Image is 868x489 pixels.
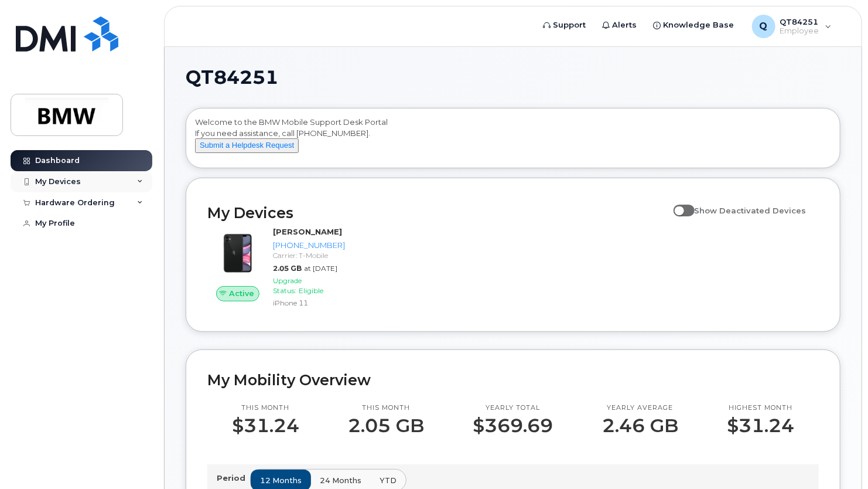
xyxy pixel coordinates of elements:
span: Active [229,288,254,299]
span: Eligible [299,286,323,295]
p: This month [348,403,424,413]
p: $369.69 [473,415,553,436]
p: Period [217,473,250,484]
p: Yearly total [473,403,553,413]
a: Active[PERSON_NAME][PHONE_NUMBER]Carrier: T-Mobile2.05 GBat [DATE]Upgrade Status:EligibleiPhone 11 [207,226,350,310]
div: [PHONE_NUMBER] [273,240,345,251]
p: 2.05 GB [348,415,424,436]
div: Welcome to the BMW Mobile Support Desk Portal If you need assistance, call [PHONE_NUMBER]. [195,117,831,164]
p: This month [232,403,299,413]
span: Upgrade Status: [273,276,302,295]
iframe: Messenger Launcher [817,438,859,480]
input: Show Deactivated Devices [674,199,683,209]
span: QT84251 [186,69,278,86]
span: 24 months [320,475,361,486]
div: Carrier: T-Mobile [273,250,345,260]
h2: My Mobility Overview [207,371,819,389]
span: at [DATE] [304,264,337,273]
div: iPhone 11 [273,298,345,308]
span: 2.05 GB [273,264,302,273]
p: 2.46 GB [602,415,678,436]
p: $31.24 [727,415,794,436]
h2: My Devices [207,204,668,222]
img: iPhone_11.jpg [217,232,259,274]
p: Highest month [727,403,794,413]
p: Yearly average [602,403,678,413]
span: YTD [380,475,397,486]
strong: [PERSON_NAME] [273,227,342,236]
p: $31.24 [232,415,299,436]
a: Submit a Helpdesk Request [195,140,299,150]
span: Show Deactivated Devices [695,206,807,215]
button: Submit a Helpdesk Request [195,138,299,153]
